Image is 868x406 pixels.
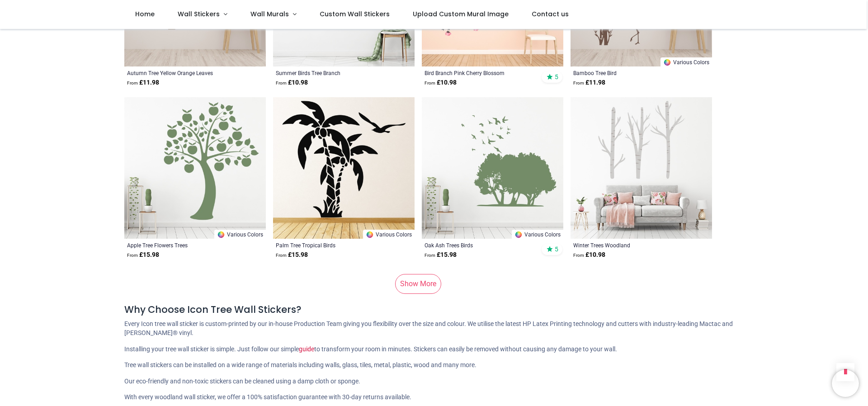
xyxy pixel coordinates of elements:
img: Palm Tree Tropical Birds Wall Sticker [273,97,415,239]
img: Color Wheel [366,231,374,239]
span: From [573,253,584,258]
strong: £ 10.98 [425,78,457,87]
span: From [425,253,435,258]
span: From [276,80,287,85]
strong: £ 11.98 [573,78,605,87]
span: From [425,80,435,85]
h4: Why Choose Icon Tree Wall Stickers? [124,303,744,316]
a: Oak Ash Trees Birds [425,241,533,249]
span: 5 [555,73,558,81]
a: Apple Tree Flowers Trees [127,241,236,249]
span: Upload Custom Mural Image [413,9,509,19]
strong: £ 15.98 [276,250,308,260]
a: guide [299,345,314,353]
a: Various Colors [512,230,563,239]
span: Home [135,9,155,19]
p: Our eco-friendly and non-toxic stickers can be cleaned using a damp cloth or sponge. [124,377,744,386]
img: Oak Ash Trees Birds Wall Sticker [422,97,563,239]
span: Wall Stickers [178,9,220,19]
span: 5 [555,245,558,253]
a: Show More [395,274,441,294]
a: Bamboo Tree Bird [573,69,682,76]
a: Winter Trees Woodland [573,241,682,249]
img: Winter Trees Woodland Wall Sticker [571,97,712,239]
strong: £ 10.98 [573,250,605,260]
strong: £ 15.98 [127,250,159,260]
strong: £ 11.98 [127,78,159,87]
a: Various Colors [214,230,266,239]
span: From [127,80,138,85]
span: Wall Murals [250,9,289,19]
span: From [127,253,138,258]
strong: £ 10.98 [276,78,308,87]
p: Tree wall stickers can be installed on a wide range of materials including walls, glass, tiles, m... [124,361,744,370]
p: Installing your tree wall sticker is simple. Just follow our simple to transform your room in min... [124,345,744,354]
strong: £ 15.98 [425,250,457,260]
img: Color Wheel [217,231,225,239]
p: Every Icon tree wall sticker is custom-printed by our in-house Production Team giving you flexibi... [124,320,744,337]
a: Palm Tree Tropical Birds [276,241,385,249]
a: Summer Birds Tree Branch [276,69,385,76]
span: From [276,253,287,258]
span: From [573,80,584,85]
iframe: Brevo live chat [832,370,859,397]
img: Apple Tree Flowers Trees Wall Sticker [124,97,266,239]
a: Various Colors [363,230,415,239]
span: Custom Wall Stickers [320,9,390,19]
a: Bird Branch Pink Cherry Blossom [425,69,533,76]
img: Color Wheel [514,231,523,239]
img: Color Wheel [663,58,671,66]
span: Contact us [532,9,569,19]
a: Various Colors [660,57,712,66]
p: With every woodland wall sticker, we offer a 100% satisfaction guarantee with 30-day returns avai... [124,393,744,402]
a: Autumn Tree Yellow Orange Leaves [127,69,236,76]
